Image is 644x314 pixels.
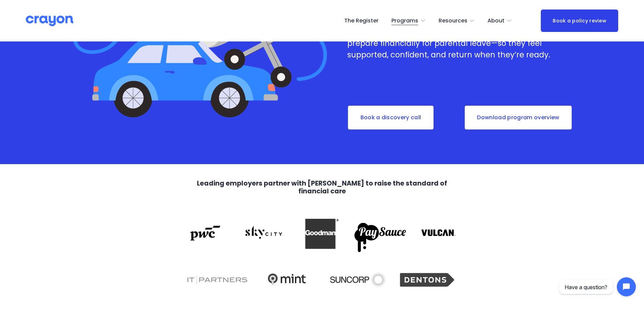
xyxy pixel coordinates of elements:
a: Download program overview [464,105,573,130]
a: folder dropdown [391,15,426,26]
a: folder dropdown [439,15,475,26]
a: The Register [344,15,379,26]
a: Book a discovery call [347,105,434,130]
span: Programs [391,16,418,26]
a: Book a policy review [541,10,618,32]
p: [PERSON_NAME]’s 1:1 financial coaching helps employees prepare financially for parental leave—so ... [347,27,577,61]
a: folder dropdown [487,15,512,26]
strong: Leading employers partner with [PERSON_NAME] to raise the standard of financial care [197,179,448,196]
span: About [487,16,504,26]
img: Crayon [26,15,73,27]
span: Resources [439,16,467,26]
